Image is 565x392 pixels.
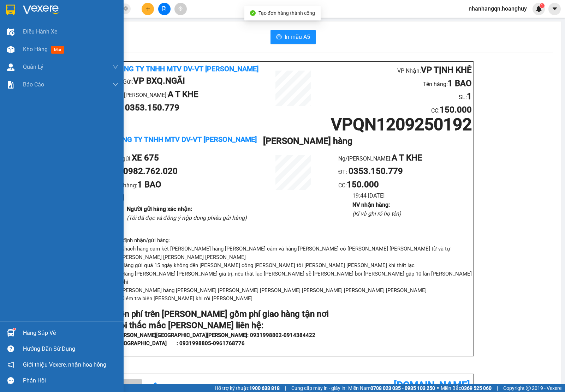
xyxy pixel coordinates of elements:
span: close-circle [124,6,128,11]
li: ĐT: [114,101,263,115]
span: ⚪️ [437,387,439,390]
span: Quản Lý [23,62,43,71]
span: nhanhangqn.hoanghuy [463,4,533,13]
span: Hỗ trợ kỹ thuật: [215,384,280,392]
span: plus [145,6,150,11]
span: aim [178,6,183,11]
span: Cung cấp máy in - giấy in: [291,384,346,392]
span: Báo cáo [23,80,44,89]
button: file-add [158,3,171,15]
span: mới [51,46,64,54]
li: Kiểm tra biên [PERSON_NAME] khi rời [PERSON_NAME] [120,295,474,303]
button: printerIn mẫu A5 [270,30,316,44]
b: A T KHE [392,153,422,163]
strong: Mọi thắc mắc [PERSON_NAME] liên hệ: [113,320,263,330]
b: [DOMAIN_NAME] [394,379,470,391]
span: Tạo đơn hàng thành công [258,10,315,16]
span: : [438,107,472,114]
b: 150.000 [440,105,472,115]
b: 0353.150.779 [125,103,179,113]
span: notification [7,361,14,368]
span: file-add [162,6,167,11]
div: Hướng dẫn sử dụng [23,344,118,354]
span: 1 [541,3,543,8]
li: Tên hàng: [113,178,248,192]
span: Kho hàng [23,46,48,53]
span: down [113,82,118,88]
span: | [497,384,498,392]
img: warehouse-icon [7,28,14,36]
b: VP BXQ.NGÃI [133,76,185,86]
span: caret-down [552,6,558,12]
b: A T KHE [168,89,198,99]
li: SL: [323,90,472,103]
b: [PERSON_NAME] hàng [263,136,352,146]
li: Khách hàng cam kết [PERSON_NAME] hàng [PERSON_NAME] cấm và hàng [PERSON_NAME] có [PERSON_NAME] [P... [120,245,474,261]
img: icon-new-feature [536,6,542,12]
b: Công ty TNHH MTV DV-VT [PERSON_NAME] [114,65,258,73]
span: copyright [526,386,531,391]
li: Ng/gửi: [113,151,248,165]
strong: - [PERSON_NAME][GEOGRAPHIC_DATA][PERSON_NAME]: 0931998802-0914384422 [113,332,315,338]
button: plus [142,3,154,15]
strong: 0369 525 060 [461,385,492,391]
li: SL: [113,191,248,205]
li: VP Nhận: [323,64,472,77]
li: Tên hàng: [323,77,472,90]
b: 1 BAO [448,78,472,88]
li: 19:44 [DATE] [352,191,474,200]
div: Quy định nhận/gửi hàng : [113,236,474,356]
span: In mẫu A5 [285,32,310,41]
strong: Tiền phí trên [PERSON_NAME] gồm phí giao hàng tận nơi [113,309,329,319]
b: Người gửi hàng xác nhận : [127,206,192,212]
b: Công ty TNHH MTV DV-VT [PERSON_NAME] [113,135,257,144]
li: VP Gửi: [114,74,263,88]
div: Phản hồi [23,375,118,386]
img: warehouse-icon [7,46,14,53]
span: printer [276,34,282,41]
li: Hàng [PERSON_NAME] [PERSON_NAME] giá trị, nếu thất lạc [PERSON_NAME] sẽ [PERSON_NAME] bồi [PERSON... [120,270,474,287]
div: Hàng sắp về [23,328,118,338]
li: Hàng gửi quá 15 ngày không đến [PERSON_NAME] công [PERSON_NAME] tôi [PERSON_NAME] [PERSON_NAME] k... [120,261,474,270]
span: | [285,384,286,392]
li: CC [323,103,472,117]
button: caret-down [548,3,561,15]
img: solution-icon [7,81,14,89]
b: NV nhận hàng : [352,201,390,208]
span: message [7,377,14,384]
sup: 1 [13,328,16,330]
li: ĐT: [338,165,474,178]
button: aim [174,3,187,15]
span: down [113,64,118,70]
span: : [345,182,379,189]
b: 1 [467,91,472,101]
b: 0982.762.020 [123,166,178,176]
span: Giới thiệu Vexere, nhận hoa hồng [23,360,106,369]
span: Điều hành xe [23,27,57,36]
strong: - [GEOGRAPHIC_DATA] : 0931998805-0961768776 [113,340,245,346]
i: (Kí và ghi rõ họ tên) [352,210,401,217]
span: check-circle [250,10,256,16]
i: (Tôi đã đọc và đồng ý nộp dung phiếu gửi hàng) [127,215,247,221]
b: 1 BAO [137,180,161,189]
span: Miền Bắc [441,384,492,392]
img: warehouse-icon [7,64,14,71]
h1: VPQN1209250192 [323,117,472,132]
li: ĐT: [113,165,248,178]
b: VP TỊNH KHÊ [421,65,472,75]
li: Ng/[PERSON_NAME]: [338,151,474,165]
strong: 0708 023 035 - 0935 103 250 [370,385,435,391]
b: XE 675 [132,153,159,163]
b: 0353.150.779 [349,166,403,176]
span: question-circle [7,345,14,352]
ul: CC [338,151,474,218]
img: logo-vxr [6,5,15,15]
img: warehouse-icon [7,329,14,337]
span: close-circle [124,6,128,12]
sup: 1 [540,3,545,8]
strong: 1900 633 818 [249,385,280,391]
b: 150.000 [347,180,379,189]
li: [PERSON_NAME] hàng [PERSON_NAME] [PERSON_NAME] [PERSON_NAME] [PERSON_NAME] [PERSON_NAME] [PERSON_... [120,287,474,295]
span: Miền Nam [348,384,435,392]
li: Ng/[PERSON_NAME]: [114,88,263,101]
